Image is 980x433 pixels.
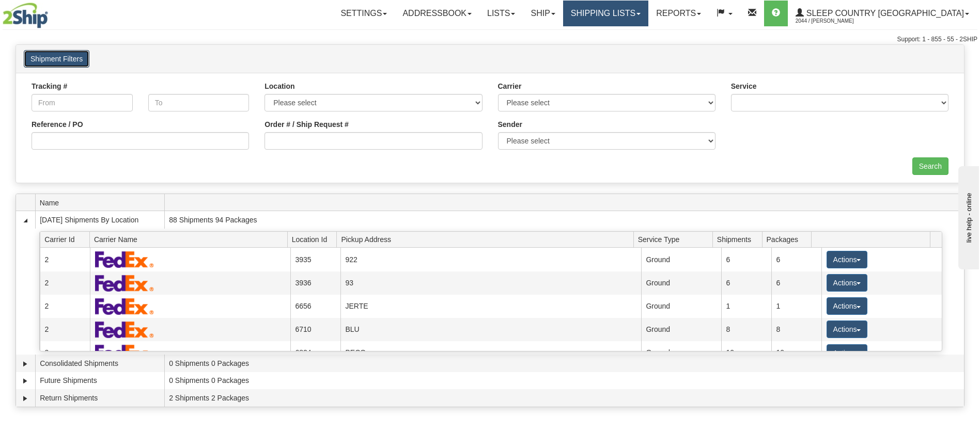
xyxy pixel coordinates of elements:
button: Actions [827,251,868,268]
img: FedEx Express® [95,251,154,268]
div: Support: 1 - 855 - 55 - 2SHIP [3,35,977,44]
button: Actions [827,344,868,362]
img: FedEx Express® [95,321,154,338]
button: Actions [827,274,868,292]
td: 6 [771,248,821,271]
td: 922 [340,248,641,271]
span: Shipments [717,231,762,247]
td: 2 Shipments 2 Packages [164,389,964,407]
td: 6824 [290,341,340,364]
td: [DATE] Shipments By Location [35,211,164,229]
td: 2 [40,271,90,295]
td: Ground [641,248,721,271]
a: Addressbook [395,1,479,26]
td: Ground [641,271,721,295]
td: Ground [641,295,721,318]
td: 88 Shipments 94 Packages [164,211,964,229]
a: Collapse [20,215,30,226]
input: Search [912,157,948,175]
label: Service [731,81,757,91]
iframe: chat widget [956,164,979,269]
button: Actions [827,297,868,315]
td: Consolidated Shipments [35,355,164,372]
span: Name [40,195,164,211]
div: live help - online [8,9,96,17]
label: Sender [498,119,522,130]
td: 3935 [290,248,340,271]
a: Ship [523,1,563,26]
td: 6 [771,271,821,295]
img: FedEx Express® [95,298,154,315]
td: 6656 [290,295,340,318]
td: 0 Shipments 0 Packages [164,372,964,390]
td: JERTE [340,295,641,318]
td: BLU [340,318,641,341]
span: Sleep Country [GEOGRAPHIC_DATA] [804,9,964,18]
td: 10 [721,341,771,364]
span: Service Type [638,231,713,247]
input: From [32,94,133,111]
td: 10 [771,341,821,364]
td: 93 [340,271,641,295]
a: Expand [20,376,30,386]
span: Location Id [292,231,337,247]
td: 3936 [290,271,340,295]
td: 6 [721,271,771,295]
td: Return Shipments [35,389,164,407]
span: Packages [767,231,812,247]
a: Sleep Country [GEOGRAPHIC_DATA] 2044 / [PERSON_NAME] [788,1,977,26]
td: BECO [340,341,641,364]
td: 2 [40,295,90,318]
td: 8 [721,318,771,341]
td: 1 [771,295,821,318]
span: 2044 / [PERSON_NAME] [796,16,873,26]
button: Actions [827,320,868,338]
a: Expand [20,393,30,404]
a: Reports [648,1,709,26]
td: 0 Shipments 0 Packages [164,355,964,372]
label: Reference / PO [32,119,83,130]
label: Carrier [498,81,522,91]
td: 6710 [290,318,340,341]
td: 6 [721,248,771,271]
button: Shipment Filters [24,50,89,68]
input: To [148,94,250,111]
label: Tracking # [32,81,67,91]
a: Expand [20,359,30,369]
span: Carrier Name [94,231,287,247]
td: 2 [40,318,90,341]
label: Order # / Ship Request # [265,119,349,130]
td: 2 [40,248,90,271]
img: logo2044.jpg [3,3,48,28]
img: FedEx Express® [95,344,154,361]
td: Ground [641,341,721,364]
span: Pickup Address [341,231,633,247]
td: Future Shipments [35,372,164,390]
td: 1 [721,295,771,318]
a: Lists [479,1,523,26]
label: Location [265,81,294,91]
span: Carrier Id [44,231,89,247]
img: FedEx Express® [95,275,154,292]
a: Shipping lists [563,1,648,26]
a: Settings [333,1,395,26]
td: Ground [641,318,721,341]
td: 2 [40,341,90,364]
td: 8 [771,318,821,341]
